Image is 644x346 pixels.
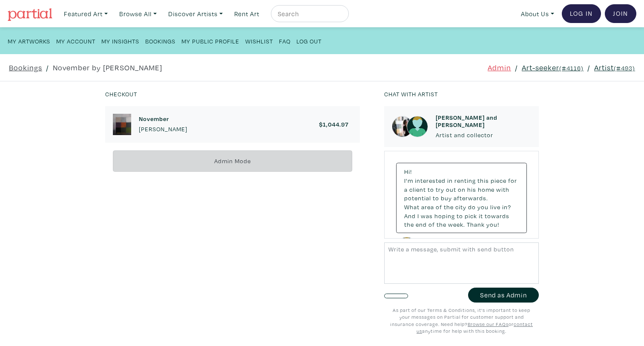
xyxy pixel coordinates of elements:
[101,37,139,45] small: My Insights
[605,4,636,23] a: Join
[60,5,112,23] a: Featured Art
[436,203,442,211] span: of
[490,203,500,211] span: live
[446,185,456,193] span: out
[457,212,463,220] span: to
[56,37,95,45] small: My Account
[434,212,455,220] span: hoping
[181,35,239,46] a: My Public Profile
[245,35,273,46] a: Wishlist
[113,150,352,172] div: Admin Mode
[491,176,506,185] span: piece
[562,4,601,23] a: Log In
[9,62,42,73] a: Bookings
[404,220,414,228] span: the
[319,121,348,128] h6: $
[115,5,161,23] a: Browse All
[164,5,227,23] a: Discover Artists
[113,114,131,135] img: phpThumb.php
[53,62,162,73] a: November by [PERSON_NAME]
[404,203,420,211] span: What
[515,62,518,73] span: /
[465,212,477,220] span: pick
[404,185,408,193] span: a
[467,220,485,228] span: Thank
[517,5,558,23] a: About Us
[467,185,476,193] span: his
[323,120,348,128] span: 1,044.97
[396,237,417,258] img: avatar.png
[477,176,489,185] span: this
[230,5,263,23] a: Rent Art
[444,203,454,211] span: the
[614,64,635,72] small: (#493)
[101,35,139,46] a: My Insights
[404,167,412,176] span: Hi!
[384,90,438,98] small: Chat with artist
[508,176,517,185] span: for
[587,62,590,73] span: /
[421,203,434,211] span: area
[594,62,635,73] a: Artist(#493)
[404,194,431,202] span: potential
[417,321,533,334] a: contact us
[296,35,322,46] a: Log Out
[407,116,428,137] img: avatar.png
[279,35,290,46] a: FAQ
[454,194,488,202] span: afterwards.
[277,9,341,19] input: Search
[479,212,483,220] span: it
[417,212,419,220] span: I
[139,115,187,122] h6: November
[559,64,584,72] small: (#4116)
[485,212,509,220] span: towards
[437,220,446,228] span: the
[468,288,539,303] button: Send as Admin
[428,185,434,193] span: to
[105,90,137,98] small: Checkout
[139,124,187,134] p: [PERSON_NAME]
[319,121,352,128] a: $1,044.97
[245,37,273,45] small: Wishlist
[8,35,50,46] a: My Artworks
[496,185,509,193] span: with
[433,194,439,202] span: to
[181,37,239,45] small: My Public Profile
[392,116,413,137] img: phpThumb.php
[486,220,499,228] span: you!
[404,212,416,220] span: And
[415,176,446,185] span: interested
[296,37,322,45] small: Log Out
[522,62,584,73] a: Art-seeker(#4116)
[436,185,444,193] span: try
[448,220,465,228] span: week.
[46,62,49,73] span: /
[468,203,476,211] span: do
[468,321,509,327] a: Browse our FAQs
[56,35,95,46] a: My Account
[458,185,466,193] span: on
[502,203,511,211] span: in?
[421,212,433,220] span: was
[478,185,494,193] span: home
[488,62,511,73] a: Admin
[145,35,175,46] a: Bookings
[145,37,175,45] small: Bookings
[436,114,531,129] h6: [PERSON_NAME] and [PERSON_NAME]
[409,185,426,193] span: client
[455,203,466,211] span: city
[390,307,533,334] small: As part of our Terms & Conditions, it's important to keep your messages on Partial for customer s...
[436,130,531,140] p: Artist and collector
[447,176,453,185] span: in
[139,115,187,133] a: November [PERSON_NAME]
[441,194,452,202] span: buy
[428,220,435,228] span: of
[8,37,50,45] small: My Artworks
[454,176,476,185] span: renting
[477,203,489,211] span: you
[279,37,290,45] small: FAQ
[404,176,413,185] span: I'm
[416,220,427,228] span: end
